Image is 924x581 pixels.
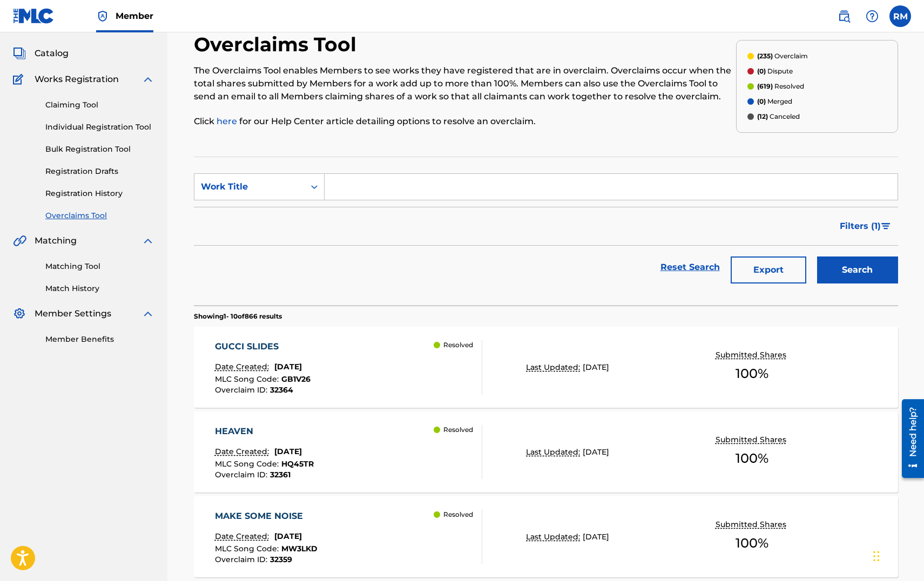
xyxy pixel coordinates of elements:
img: filter [881,223,891,229]
a: Claiming Tool [45,99,154,111]
p: Canceled [757,112,800,121]
a: Reset Search [655,255,725,279]
h2: Overclaims Tool [194,32,362,57]
img: Matching [13,234,26,247]
span: 32364 [270,385,293,395]
p: Dispute [757,66,793,76]
span: HQ45TR [281,459,314,469]
p: Showing 1 - 10 of 866 results [194,312,282,321]
p: The Overclaims Tool enables Members to see works they have registered that are in overclaim. Over... [194,64,736,103]
span: [DATE] [274,362,302,371]
span: [DATE] [583,532,609,542]
span: Overclaim ID : [215,470,270,479]
span: (12) [757,112,768,120]
img: MLC Logo [13,8,55,24]
p: Click for our Help Center article detailing options to resolve an overclaim. [194,115,736,128]
a: HEAVENDate Created:[DATE]MLC Song Code:HQ45TROverclaim ID:32361 ResolvedLast Updated:[DATE]Submit... [194,411,898,492]
span: MLC Song Code : [215,544,281,553]
span: Member Settings [35,307,111,320]
p: Last Updated: [526,447,583,458]
span: MLC Song Code : [215,374,281,384]
img: Top Rightsholder [96,10,109,23]
p: Merged [757,97,792,106]
a: Registration Drafts [45,166,154,177]
button: Filters (1) [833,213,898,240]
div: User Menu [889,5,911,27]
p: Last Updated: [526,531,583,543]
span: (0) [757,67,766,75]
p: Overclaim [757,51,808,61]
div: MAKE SOME NOISE [215,510,318,523]
span: Filters ( 1 ) [840,220,881,233]
img: help [866,10,879,23]
span: MW3LKD [281,544,318,553]
p: Resolved [443,510,473,519]
span: 100 % [736,364,768,383]
div: Drag [873,540,880,572]
img: Works Registration [13,73,27,86]
span: 32359 [270,555,292,564]
a: SummarySummary [13,21,78,34]
span: 32361 [270,470,291,479]
p: Date Created: [215,446,272,457]
div: HEAVEN [215,425,314,438]
a: MAKE SOME NOISEDate Created:[DATE]MLC Song Code:MW3LKDOverclaim ID:32359 ResolvedLast Updated:[DA... [194,496,898,577]
span: (235) [757,52,773,60]
a: Individual Registration Tool [45,121,154,133]
img: Catalog [13,47,26,60]
span: (0) [757,97,766,105]
iframe: Resource Center [894,395,924,482]
div: GUCCI SLIDES [215,340,311,353]
span: 100 % [736,449,768,468]
span: MLC Song Code : [215,459,281,469]
span: Overclaim ID : [215,555,270,564]
div: Help [861,5,883,27]
span: [DATE] [274,531,302,541]
img: expand [141,73,154,86]
a: CatalogCatalog [13,47,69,60]
span: [DATE] [274,447,302,456]
p: Submitted Shares [716,349,789,361]
div: Work Title [201,180,298,193]
img: Member Settings [13,307,26,320]
form: Search Form [194,173,898,289]
button: Search [817,256,898,283]
span: [DATE] [583,447,609,457]
p: Resolved [443,425,473,435]
a: GUCCI SLIDESDate Created:[DATE]MLC Song Code:GB1V26Overclaim ID:32364 ResolvedLast Updated:[DATE]... [194,327,898,408]
img: expand [141,307,154,320]
span: [DATE] [583,362,609,372]
p: Date Created: [215,531,272,542]
a: Public Search [833,5,855,27]
a: Bulk Registration Tool [45,144,154,155]
p: Resolved [757,82,804,91]
p: Resolved [443,340,473,350]
span: Matching [35,234,77,247]
a: Registration History [45,188,154,199]
span: Works Registration [35,73,119,86]
p: Submitted Shares [716,434,789,445]
a: Member Benefits [45,334,154,345]
p: Submitted Shares [716,519,789,530]
button: Export [731,256,806,283]
a: Match History [45,283,154,294]
a: here [217,116,237,126]
p: Last Updated: [526,362,583,373]
img: expand [141,234,154,247]
a: Matching Tool [45,261,154,272]
span: GB1V26 [281,374,311,384]
span: 100 % [736,533,768,553]
span: Overclaim ID : [215,385,270,395]
img: search [838,10,851,23]
p: Date Created: [215,361,272,373]
a: Overclaims Tool [45,210,154,221]
span: Catalog [35,47,69,60]
span: (619) [757,82,773,90]
iframe: Chat Widget [870,529,924,581]
span: Member [116,10,153,22]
